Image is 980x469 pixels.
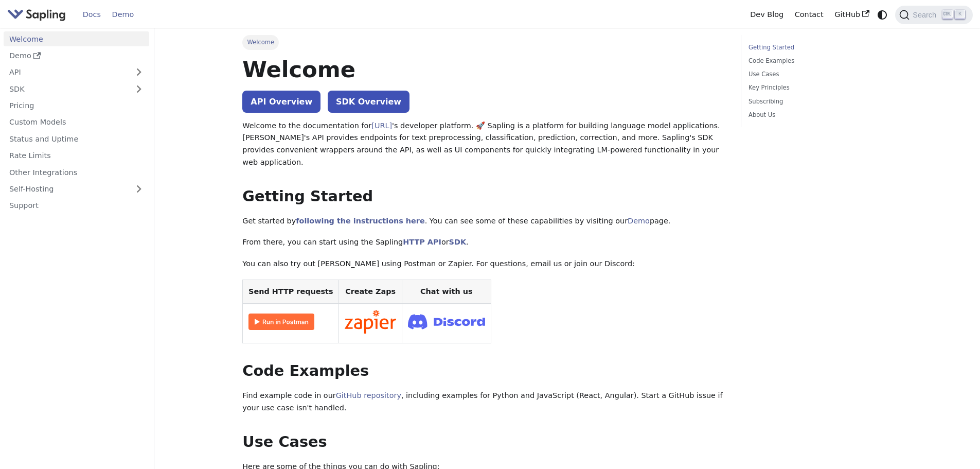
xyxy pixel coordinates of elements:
[242,120,726,169] p: Welcome to the documentation for 's developer platform. 🚀 Sapling is a platform for building lang...
[129,81,149,96] button: Expand sidebar category 'SDK'
[749,83,888,93] a: Key Principles
[336,391,401,399] a: GitHub repository
[328,91,409,113] a: SDK Overview
[242,35,279,49] span: Welcome
[7,7,66,22] img: Sapling.ai
[7,7,69,22] a: Sapling.ai
[129,65,149,80] button: Expand sidebar category 'API'
[106,7,139,23] a: Demo
[749,97,888,107] a: Subscribing
[242,390,726,414] p: Find example code in our , including examples for Python and JavaScript (React, Angular). Start a...
[749,110,888,120] a: About Us
[4,198,149,213] a: Support
[4,98,149,113] a: Pricing
[242,215,726,228] p: Get started by . You can see some of these capabilities by visiting our page.
[408,311,485,332] img: Join Discord
[4,115,149,130] a: Custom Models
[242,187,726,206] h2: Getting Started
[296,217,424,225] a: following the instructions here
[4,31,149,46] a: Welcome
[4,182,149,197] a: Self-Hosting
[749,56,888,66] a: Code Examples
[402,280,491,304] th: Chat with us
[789,7,829,23] a: Contact
[77,7,106,23] a: Docs
[242,362,726,380] h2: Code Examples
[749,70,888,79] a: Use Cases
[339,280,402,304] th: Create Zaps
[242,56,726,83] h1: Welcome
[4,165,149,180] a: Other Integrations
[628,217,650,225] a: Demo
[4,48,149,63] a: Demo
[242,258,726,270] p: You can also try out [PERSON_NAME] using Postman or Zapier. For questions, email us or join our D...
[749,43,888,53] a: Getting Started
[744,7,789,23] a: Dev Blog
[403,238,441,246] a: HTTP API
[4,81,129,96] a: SDK
[4,148,149,163] a: Rate Limits
[242,236,726,249] p: From there, you can start using the Sapling or .
[243,280,339,304] th: Send HTTP requests
[895,6,972,24] button: Search (Ctrl+K)
[345,310,396,334] img: Connect in Zapier
[242,433,726,451] h2: Use Cases
[371,121,392,130] a: [URL]
[242,91,320,113] a: API Overview
[955,10,965,19] kbd: K
[242,35,726,49] nav: Breadcrumbs
[910,11,942,19] span: Search
[4,131,149,146] a: Status and Uptime
[829,7,875,23] a: GitHub
[4,65,129,80] a: API
[875,7,890,22] button: Switch between dark and light mode (currently system mode)
[248,314,314,330] img: Run in Postman
[449,238,466,246] a: SDK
